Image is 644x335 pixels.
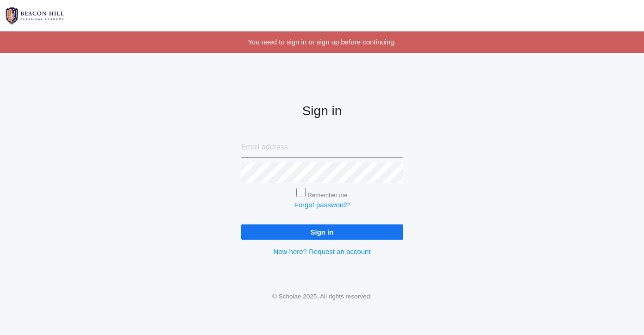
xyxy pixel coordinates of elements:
label: Remember me [308,192,348,199]
input: Sign in [241,224,403,240]
a: Forgot password? [294,201,350,209]
a: New here? Request an account [273,248,370,255]
input: Email address [241,137,403,158]
h2: Sign in [241,104,403,118]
